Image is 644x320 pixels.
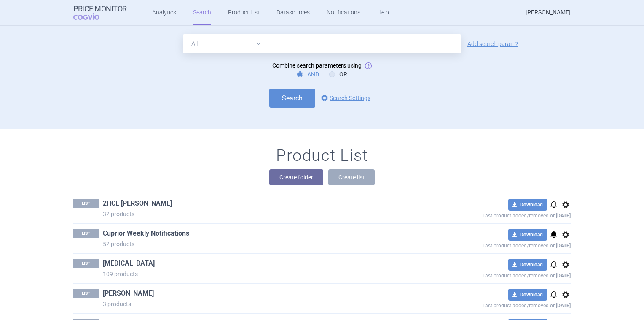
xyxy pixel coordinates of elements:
p: LIST [73,229,99,238]
label: OR [329,70,347,79]
p: 109 products [103,270,421,278]
p: Last product added/removed on [421,241,571,249]
a: [PERSON_NAME] [103,289,154,298]
p: Last product added/removed on [421,271,571,279]
p: 32 products [103,210,421,218]
strong: [DATE] [556,213,571,219]
p: 3 products [103,300,421,308]
strong: Price Monitor [73,5,127,13]
strong: [DATE] [556,303,571,309]
button: Download [508,259,547,271]
strong: [DATE] [556,273,571,279]
a: Search Settings [319,93,370,103]
span: COGVIO [73,13,111,20]
h1: Product List [276,146,368,165]
a: [MEDICAL_DATA] [103,259,155,268]
h1: Isturisa [103,259,155,270]
h1: 2HCL John [103,199,172,210]
button: Create list [328,169,375,185]
button: Download [508,229,547,241]
button: Create folder [269,169,323,185]
p: Last product added/removed on [421,301,571,309]
p: Last product added/removed on [421,211,571,219]
a: 2HCL [PERSON_NAME] [103,199,172,208]
p: LIST [73,289,99,298]
h1: John [103,289,154,300]
strong: [DATE] [556,243,571,249]
button: Download [508,199,547,211]
h1: Cuprior Weekly Notifications [103,229,189,240]
button: Search [269,89,315,108]
button: Download [508,289,547,301]
a: Cuprior Weekly Notifications [103,229,189,238]
p: LIST [73,199,99,208]
label: AND [297,70,319,79]
a: Add search param? [467,41,518,47]
p: LIST [73,259,99,268]
a: Price MonitorCOGVIO [73,5,127,21]
span: Combine search parameters using [272,62,362,69]
p: 52 products [103,240,421,248]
